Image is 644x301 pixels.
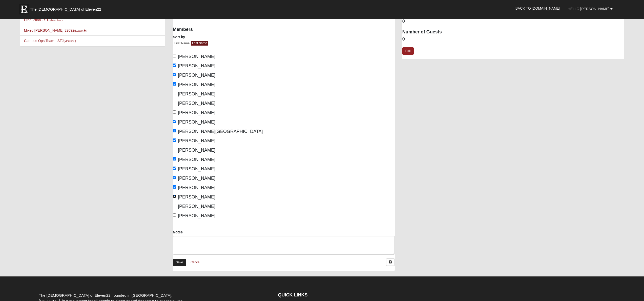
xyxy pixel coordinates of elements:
[178,194,215,199] span: [PERSON_NAME]
[187,258,203,266] a: Cancel
[173,82,176,86] input: [PERSON_NAME]
[173,129,176,132] input: [PERSON_NAME][GEOGRAPHIC_DATA]
[173,195,176,198] input: [PERSON_NAME]
[173,259,186,266] a: Save
[178,213,215,218] span: [PERSON_NAME]
[178,82,215,87] span: [PERSON_NAME]
[178,129,263,134] span: [PERSON_NAME][GEOGRAPHIC_DATA]
[173,167,176,170] input: [PERSON_NAME]
[173,101,176,104] input: [PERSON_NAME]
[173,185,176,189] input: [PERSON_NAME]
[178,119,215,125] span: [PERSON_NAME]
[173,148,176,151] input: [PERSON_NAME]
[30,7,101,12] span: The [DEMOGRAPHIC_DATA] of Eleven22
[50,19,63,22] small: (Member )
[402,47,414,55] a: Edit
[74,29,87,32] small: (Leader )
[173,204,176,207] input: [PERSON_NAME]
[173,41,191,46] a: First Name
[24,28,87,32] a: Mixed [PERSON_NAME] 32092(Leader)
[178,176,215,181] span: [PERSON_NAME]
[173,138,176,142] input: [PERSON_NAME]
[173,54,176,57] input: [PERSON_NAME]
[191,41,208,46] a: Last Name
[178,101,215,106] span: [PERSON_NAME]
[178,91,215,96] span: [PERSON_NAME]
[173,73,176,76] input: [PERSON_NAME]
[178,54,215,59] span: [PERSON_NAME]
[173,157,176,160] input: [PERSON_NAME]
[173,176,176,179] input: [PERSON_NAME]
[178,73,215,78] span: [PERSON_NAME]
[568,7,610,11] span: Hello [PERSON_NAME]
[173,213,176,217] input: [PERSON_NAME]
[178,110,215,115] span: [PERSON_NAME]
[64,39,76,43] small: (Member )
[24,18,63,22] a: Production - STJ(Member )
[512,2,564,15] a: Back to [DOMAIN_NAME]
[173,230,183,235] label: Notes
[386,258,395,266] a: Print Attendance Roster
[173,120,176,123] input: [PERSON_NAME]
[402,29,624,35] dt: Number of Guests
[173,34,185,39] label: Sort by
[19,4,29,14] img: Eleven22 logo
[173,92,176,95] input: [PERSON_NAME]
[564,3,617,15] a: Hello [PERSON_NAME]
[16,2,117,14] a: The [DEMOGRAPHIC_DATA] of Eleven22
[178,138,215,143] span: [PERSON_NAME]
[178,148,215,153] span: [PERSON_NAME]
[178,157,215,162] span: [PERSON_NAME]
[173,64,176,67] input: [PERSON_NAME]
[24,39,76,43] a: Campus Ops Team - STJ(Member )
[173,27,280,32] h4: Members
[402,36,624,43] dd: 0
[402,18,624,25] dd: 0
[178,185,215,190] span: [PERSON_NAME]
[178,204,215,209] span: [PERSON_NAME]
[173,110,176,114] input: [PERSON_NAME]
[178,166,215,171] span: [PERSON_NAME]
[178,63,215,68] span: [PERSON_NAME]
